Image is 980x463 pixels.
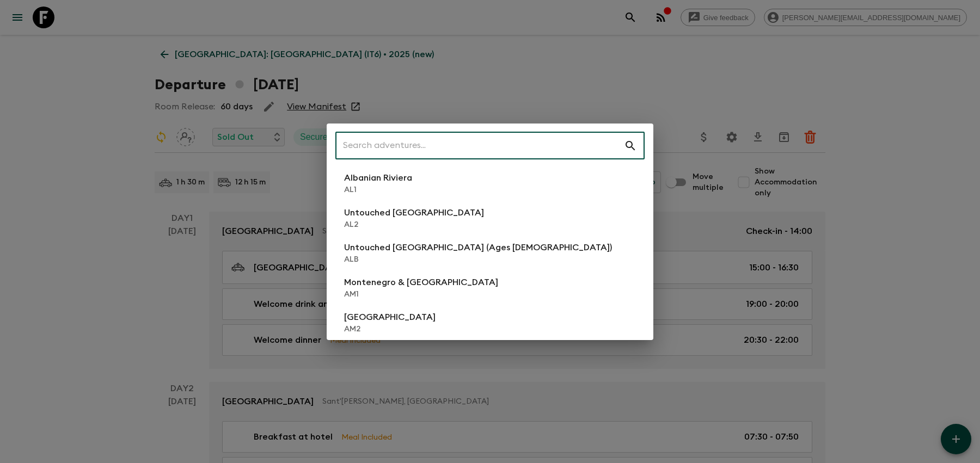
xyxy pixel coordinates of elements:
[344,206,484,219] p: Untouched [GEOGRAPHIC_DATA]
[335,131,624,161] input: Search adventures...
[344,219,484,230] p: AL2
[344,324,436,335] p: AM2
[344,171,412,184] p: Albanian Riviera
[344,241,612,254] p: Untouched [GEOGRAPHIC_DATA] (Ages [DEMOGRAPHIC_DATA])
[344,311,436,324] p: [GEOGRAPHIC_DATA]
[344,184,412,195] p: AL1
[344,276,498,289] p: Montenegro & [GEOGRAPHIC_DATA]
[344,254,612,265] p: ALB
[344,289,498,300] p: AM1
